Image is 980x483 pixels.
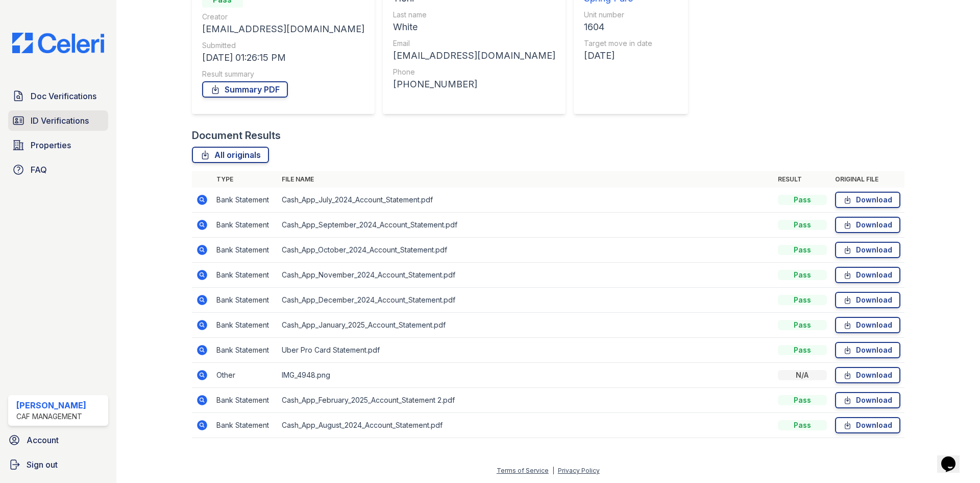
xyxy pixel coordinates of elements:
a: All originals [192,147,269,163]
span: Doc Verifications [31,90,96,102]
div: N/A [778,370,827,380]
td: Uber Pro Card Statement.pdf [278,338,774,363]
td: Cash_App_November_2024_Account_Statement.pdf [278,263,774,288]
a: Download [835,367,900,383]
a: Download [835,317,900,333]
td: Bank Statement [212,313,278,338]
div: [EMAIL_ADDRESS][DOMAIN_NAME] [202,22,364,36]
td: Cash_App_December_2024_Account_Statement.pdf [278,288,774,313]
td: Cash_App_August_2024_Account_Statement.pdf [278,413,774,438]
td: Bank Statement [212,388,278,413]
div: Pass [778,245,827,255]
td: Cash_App_July_2024_Account_Statement.pdf [278,188,774,213]
iframe: chat widget [937,442,970,473]
a: Doc Verifications [8,86,108,106]
a: FAQ [8,159,108,180]
td: Other [212,363,278,388]
a: Properties [8,135,108,155]
div: Pass [778,270,827,280]
td: Bank Statement [212,213,278,238]
div: Pass [778,420,827,430]
a: Download [835,342,900,358]
td: Bank Statement [212,338,278,363]
td: Bank Statement [212,413,278,438]
a: Download [835,192,900,208]
span: Sign out [27,458,58,471]
span: FAQ [31,164,47,176]
div: Pass [778,345,827,355]
td: IMG_4948.png [278,363,774,388]
div: Pass [778,395,827,405]
td: Bank Statement [212,288,278,313]
div: Submitted [202,40,364,51]
div: Result summary [202,69,364,79]
div: CAF Management [16,411,86,422]
div: | [552,467,554,474]
td: Bank Statement [212,188,278,213]
a: Download [835,267,900,283]
td: Bank Statement [212,238,278,263]
div: Unit number [584,10,652,20]
a: Download [835,417,900,433]
th: File name [278,171,774,188]
span: Account [27,434,59,446]
a: ID Verifications [8,110,108,131]
th: Original file [831,171,904,188]
a: Download [835,242,900,258]
div: Last name [393,10,555,20]
a: Sign out [4,454,112,475]
div: Creator [202,12,364,22]
td: Bank Statement [212,263,278,288]
span: Properties [31,139,71,151]
img: CE_Logo_Blue-a8612792a0a2168367f1c8372b55b34899dd931a85d93a1a3d3e32e68fde9ad4.png [4,33,112,53]
div: Target move in date [584,38,652,49]
div: Email [393,38,555,49]
a: Summary PDF [202,81,288,98]
div: [DATE] 01:26:15 PM [202,51,364,65]
div: Pass [778,320,827,330]
div: Phone [393,67,555,77]
td: Cash_App_October_2024_Account_Statement.pdf [278,238,774,263]
div: [DATE] [584,49,652,63]
a: Download [835,217,900,233]
th: Result [774,171,831,188]
div: Pass [778,195,827,205]
div: [PERSON_NAME] [16,399,86,411]
a: Download [835,392,900,408]
div: [PHONE_NUMBER] [393,77,555,91]
div: [EMAIL_ADDRESS][DOMAIN_NAME] [393,49,555,63]
a: Account [4,430,112,450]
div: Pass [778,295,827,305]
td: Cash_App_February_2025_Account_Statement 2.pdf [278,388,774,413]
th: Type [212,171,278,188]
a: Terms of Service [497,467,549,474]
div: Pass [778,220,827,230]
a: Privacy Policy [558,467,600,474]
td: Cash_App_September_2024_Account_Statement.pdf [278,213,774,238]
div: 1604 [584,20,652,34]
a: Download [835,292,900,308]
span: ID Verifications [31,114,89,127]
div: White [393,20,555,34]
td: Cash_App_January_2025_Account_Statement.pdf [278,313,774,338]
div: Document Results [192,128,281,143]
